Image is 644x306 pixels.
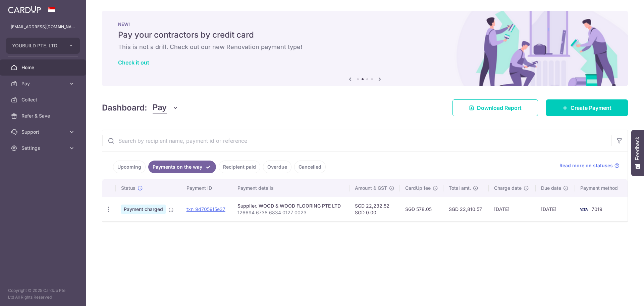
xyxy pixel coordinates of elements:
th: Payment ID [181,179,232,197]
span: Total amt. [449,185,471,191]
button: Feedback - Show survey [631,130,644,176]
span: Support [21,129,66,135]
span: CardUp fee [405,185,431,191]
span: Pay [21,80,66,87]
a: Overdue [263,161,291,173]
input: Search by recipient name, payment id or reference [102,130,611,151]
img: CardUp [8,5,41,13]
a: Download Report [452,99,538,116]
span: Status [121,185,136,191]
a: Create Payment [546,99,628,116]
img: Bank Card [577,205,590,213]
td: SGD 22,232.52 SGD 0.00 [350,197,400,221]
button: Pay [153,101,178,114]
span: 7019 [592,206,602,212]
a: Check it out [118,59,149,66]
a: Cancelled [294,161,326,173]
span: Charge date [494,185,522,191]
span: Payment charged [121,205,166,214]
span: Create Payment [571,104,611,112]
a: Read more on statuses [559,162,620,169]
h6: This is not a drill. Check out our new Renovation payment type! [118,43,612,51]
span: Pay [153,101,167,114]
a: txn_9d7059f5e37 [186,206,225,212]
th: Payment details [232,179,350,197]
p: 126694 6738 6834 0127 0023 [237,209,344,216]
span: Feedback [635,137,641,160]
td: SGD 22,810.57 [443,197,489,221]
th: Payment method [575,179,628,197]
a: Recipient paid [219,161,260,173]
a: Upcoming [113,161,146,173]
div: Supplier. WOOD & WOOD FLOORING PTE LTD [237,203,344,209]
span: Home [21,64,66,71]
iframe: Opens a widget where you can find more information [601,286,637,303]
td: SGD 578.05 [400,197,443,221]
span: Download Report [477,104,522,112]
p: [EMAIL_ADDRESS][DOMAIN_NAME] [11,24,75,30]
span: Due date [541,185,561,191]
h5: Pay your contractors by credit card [118,30,612,40]
span: YOUBUILD PTE. LTD. [12,42,62,49]
span: Collect [21,96,66,103]
a: Payments on the way [148,161,216,173]
button: YOUBUILD PTE. LTD. [6,38,80,54]
span: Read more on statuses [559,162,613,169]
span: Settings [21,145,66,151]
p: NEW! [118,21,612,27]
td: [DATE] [536,197,575,221]
img: Renovation banner [102,11,628,86]
td: [DATE] [489,197,536,221]
span: Refer & Save [21,113,66,119]
h4: Dashboard: [102,102,147,114]
span: Amount & GST [355,185,387,191]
